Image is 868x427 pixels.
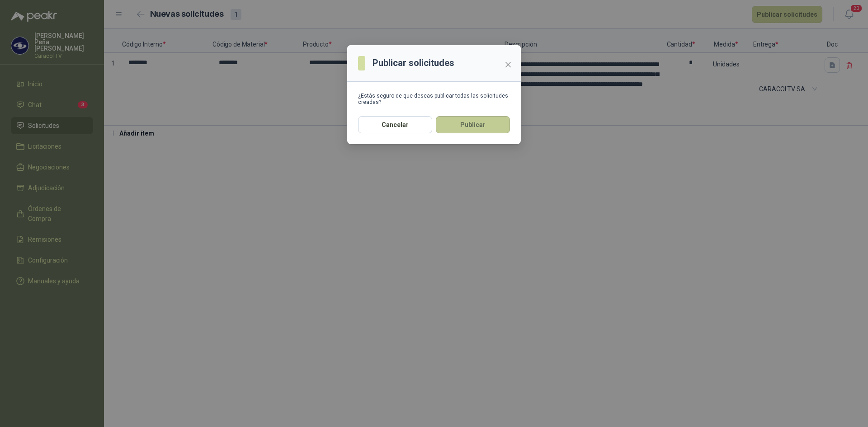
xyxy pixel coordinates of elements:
[358,93,510,105] div: ¿Estás seguro de que deseas publicar todas las solicitudes creadas?
[436,116,510,133] button: Publicar
[373,56,454,70] h3: Publicar solicitudes
[505,61,512,68] span: close
[501,57,515,72] button: Close
[358,116,432,133] button: Cancelar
